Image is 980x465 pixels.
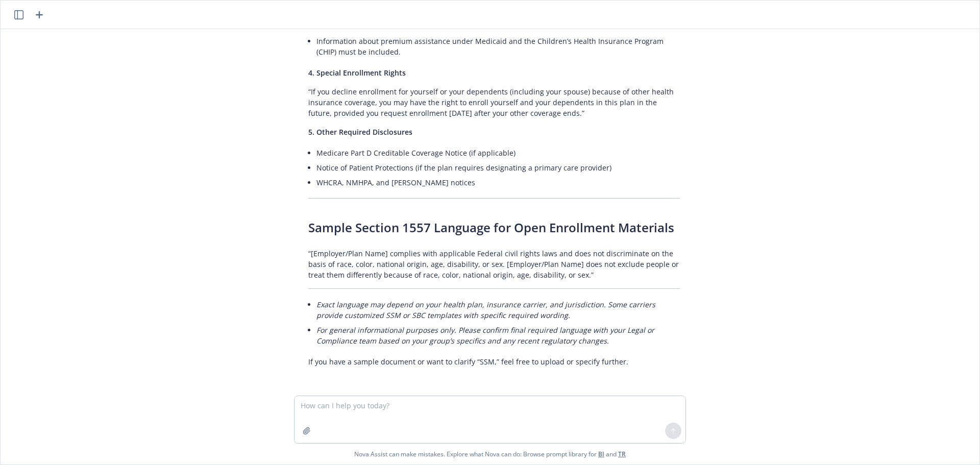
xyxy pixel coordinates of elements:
[316,160,680,175] li: Notice of Patient Protections (if the plan requires designating a primary care provider)
[316,300,655,320] em: Exact language may depend on your health plan, insurance carrier, and jurisdiction. Some carriers...
[316,145,680,160] li: Medicare Part D Creditable Coverage Notice (if applicable)
[308,356,680,367] p: If you have a sample document or want to clarify “SSM,” feel free to upload or specify further.
[308,68,406,78] span: 4. Special Enrollment Rights
[308,86,680,118] p: “If you decline enrollment for yourself or your dependents (including your spouse) because of oth...
[598,450,604,458] a: BI
[308,219,680,236] h3: Sample Section 1557 Language for Open Enrollment Materials
[354,444,626,464] span: Nova Assist can make mistakes. Explore what Nova can do: Browse prompt library for and
[308,248,680,280] p: “[Employer/Plan Name] complies with applicable Federal civil rights laws and does not discriminat...
[316,325,654,346] em: For general informational purposes only. Please confirm final required language with your Legal o...
[316,175,680,190] li: WHCRA, NMHPA, and [PERSON_NAME] notices
[316,34,680,59] li: Information about premium assistance under Medicaid and the Children’s Health Insurance Program (...
[308,127,412,137] span: 5. Other Required Disclosures
[618,450,626,458] a: TR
